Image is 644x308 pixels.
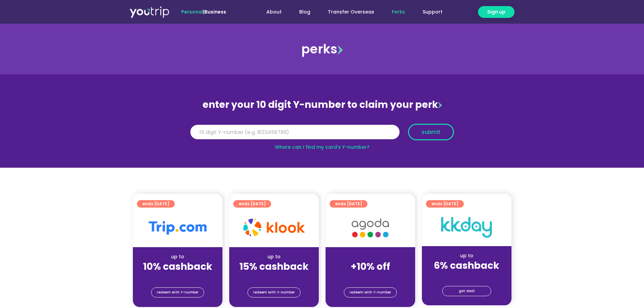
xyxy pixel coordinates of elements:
[330,200,367,208] a: ends [DATE]
[205,8,226,15] a: Business
[233,200,271,208] a: ends [DATE]
[335,200,362,208] span: ends [DATE]
[137,200,175,208] a: ends [DATE]
[142,200,169,208] span: ends [DATE]
[275,144,369,150] a: Where can I find my card’s Y-number?
[235,273,313,280] div: (for stays only)
[247,287,301,298] a: redeem with Y-number
[434,259,499,272] strong: 6% cashback
[350,288,391,297] span: redeem with Y-number
[442,286,491,296] a: get deal
[143,260,212,273] strong: 10% cashback
[290,6,319,18] a: Blog
[239,200,266,208] span: ends [DATE]
[187,96,457,114] div: enter your 10 digit Y-number to claim your perk
[138,253,217,260] div: up to
[414,6,451,18] a: Support
[331,273,410,280] div: (for stays only)
[408,124,454,140] button: submit
[459,286,475,296] span: get deal
[235,253,313,260] div: up to
[427,272,506,279] div: (for stays only)
[364,253,377,260] span: up to
[190,125,400,140] input: 10 digit Y-number (e.g. 8123456789)
[319,6,383,18] a: Transfer Overseas
[383,6,414,18] a: Perks
[239,260,309,273] strong: 15% cashback
[351,260,390,273] strong: +10% off
[258,6,290,18] a: About
[244,6,451,18] nav: Menu
[190,124,454,145] form: Y Number
[151,287,204,298] a: redeem with Y-number
[487,8,505,16] span: Sign up
[426,200,464,208] a: ends [DATE]
[422,129,440,135] span: submit
[253,288,295,297] span: redeem with Y-number
[431,200,458,208] span: ends [DATE]
[478,6,515,18] a: Sign up
[181,8,203,15] span: Personal
[344,287,397,298] a: redeem with Y-number
[138,273,217,280] div: (for stays only)
[181,8,226,15] span: |
[427,252,506,259] div: up to
[157,288,198,297] span: redeem with Y-number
